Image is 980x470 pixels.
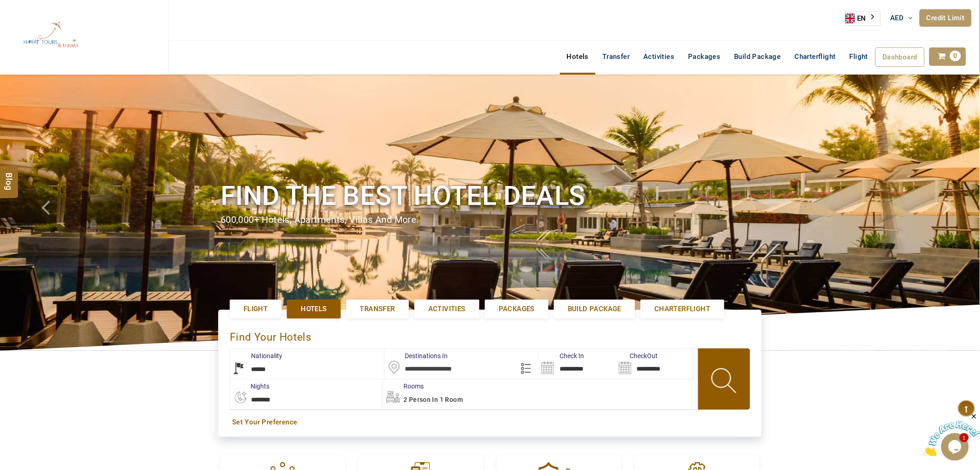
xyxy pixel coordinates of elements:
[428,304,466,314] span: Activities
[414,300,479,319] a: Activities
[244,304,268,314] span: Flight
[845,11,881,26] aside: Language selected: English
[230,321,750,348] div: Find Your Hotels
[950,51,961,61] span: 0
[554,300,635,319] a: Build Package
[485,300,548,319] a: Packages
[923,412,980,456] iframe: chat widget
[845,11,881,26] div: Language
[287,300,340,319] a: Hotels
[788,47,843,66] a: Charterflight
[595,47,636,66] a: Transfer
[929,47,966,66] a: 0
[846,12,881,25] a: EN
[850,52,868,61] span: Flight
[843,47,875,57] a: Flight
[230,382,269,391] label: nights
[920,9,972,27] a: Credit Limit
[3,173,15,181] span: Blog
[232,418,748,427] a: Set Your Preference
[383,382,424,391] label: Rooms
[385,351,448,360] label: Destinations In
[616,351,658,360] label: CheckOut
[7,4,95,66] img: The Royal Line Holidays
[360,304,395,314] span: Transfer
[637,47,682,66] a: Activities
[539,351,584,360] label: Check In
[682,47,728,66] a: Packages
[499,304,535,314] span: Packages
[654,304,710,314] span: Charterflight
[883,53,918,61] span: Dashboard
[539,349,616,379] input: Search
[403,396,463,403] span: 2 Person in 1 Room
[346,300,409,319] a: Transfer
[728,47,788,66] a: Build Package
[641,300,724,319] a: Charterflight
[795,52,836,61] span: Charterflight
[221,213,759,226] div: 600,000+ hotels, apartments, villas and more.
[301,304,327,314] span: Hotels
[560,47,595,66] a: Hotels
[616,349,693,379] input: Search
[221,179,759,213] h1: Find the best hotel deals
[568,304,621,314] span: Build Package
[230,351,282,360] label: Nationality
[891,14,904,22] span: AED
[230,300,281,319] a: Flight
